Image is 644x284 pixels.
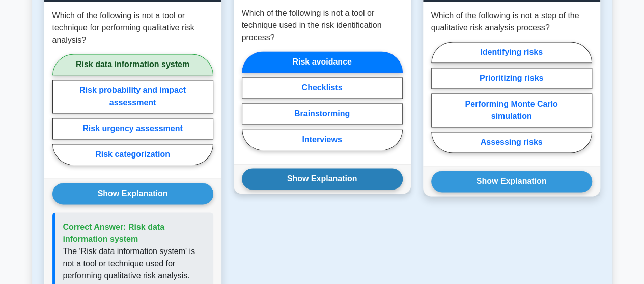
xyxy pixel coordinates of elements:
[431,42,592,63] label: Identifying risks
[242,103,403,124] label: Brainstorming
[242,168,403,190] button: Show Explanation
[242,51,403,73] label: Risk avoidance
[242,129,403,150] label: Interviews
[431,68,592,89] label: Prioritizing risks
[52,118,213,139] label: Risk urgency assessment
[431,132,592,153] label: Assessing risks
[52,54,213,75] label: Risk data information system
[52,183,213,204] button: Show Explanation
[431,93,592,127] label: Performing Monte Carlo simulation
[242,77,403,99] label: Checklists
[242,7,403,44] p: Which of the following is not a tool or technique used in the risk identification process?
[431,10,592,34] p: Which of the following is not a step of the qualitative risk analysis process?
[52,144,213,165] label: Risk categorization
[52,80,213,113] label: Risk probability and impact assessment
[431,171,592,192] button: Show Explanation
[52,10,213,46] p: Which of the following is not a tool or technique for performing qualitative risk analysis?
[63,222,164,243] span: Correct Answer: Risk data information system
